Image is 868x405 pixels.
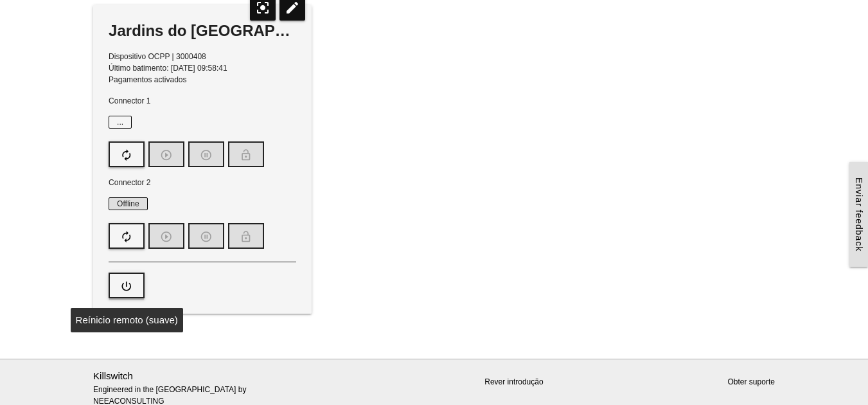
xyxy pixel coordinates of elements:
[109,21,296,41] div: Jardins do [GEOGRAPHIC_DATA]
[109,177,296,188] p: Connector 2
[109,52,206,61] span: Dispositivo OCPP | 3000408
[109,141,145,167] button: autorenew
[484,377,543,386] a: Rever introdução
[109,223,145,249] button: autorenew
[109,95,296,107] p: Connector 1
[120,143,133,167] i: autorenew
[109,116,132,129] span: ...
[109,197,147,210] span: Offline
[849,162,868,267] a: Enviar feedback
[120,274,133,298] i: power_settings_new
[120,224,133,249] i: autorenew
[728,377,775,386] a: Obter suporte
[93,370,133,381] a: Killswitch
[109,64,227,73] span: Último batimento: [DATE] 09:58:41
[109,75,186,84] span: Pagamentos activados
[109,273,145,298] button: power_settings_new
